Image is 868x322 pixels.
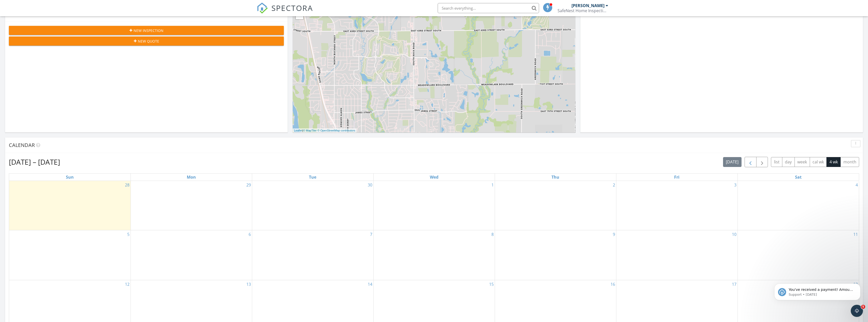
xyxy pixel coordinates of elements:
button: New Quote [9,36,284,46]
td: Go to September 28, 2025 [9,181,131,230]
a: Go to October 8, 2025 [490,230,495,238]
img: The Best Home Inspection Software - Spectora [257,3,268,14]
a: Go to October 3, 2025 [733,181,737,189]
button: Next [756,157,768,167]
td: Go to October 4, 2025 [737,181,859,230]
a: Go to September 28, 2025 [124,181,131,189]
button: [DATE] [723,157,742,167]
span: Calendar [9,142,35,148]
button: day [782,157,795,167]
a: Go to October 9, 2025 [612,230,616,238]
div: [PERSON_NAME] [571,3,604,8]
span: 5 [861,305,865,309]
a: Go to October 6, 2025 [248,230,252,238]
span: New Inspection [134,28,163,33]
button: cal wk [810,157,827,167]
button: New Inspection [9,26,284,35]
button: week [795,157,810,167]
iframe: Intercom live chat [851,305,863,317]
td: Go to October 7, 2025 [252,230,373,280]
td: Go to October 3, 2025 [616,181,737,230]
a: Monday [186,174,197,181]
td: Go to September 30, 2025 [252,181,373,230]
td: Go to October 10, 2025 [616,230,737,280]
span: New Quote [138,39,159,44]
a: Go to October 1, 2025 [490,181,495,189]
div: | [293,128,357,133]
button: 4 wk [826,157,841,167]
a: Sunday [65,174,75,181]
input: Search everything... [438,3,539,13]
h2: [DATE] – [DATE] [9,157,60,167]
td: Go to October 8, 2025 [373,230,495,280]
td: Go to October 11, 2025 [737,230,859,280]
a: Go to October 17, 2025 [731,280,737,288]
td: Go to October 9, 2025 [495,230,616,280]
a: Friday [673,174,680,181]
td: Go to October 5, 2025 [9,230,131,280]
a: SPECTORA [257,7,313,17]
div: SafeNest Home Inspections, LLC [558,8,608,13]
button: month [840,157,859,167]
a: Go to October 15, 2025 [488,280,495,288]
a: Go to October 2, 2025 [612,181,616,189]
button: Previous [745,157,756,167]
td: Go to October 1, 2025 [373,181,495,230]
a: Go to October 7, 2025 [369,230,373,238]
a: Go to October 10, 2025 [731,230,737,238]
a: Go to October 16, 2025 [610,280,616,288]
td: Go to October 2, 2025 [495,181,616,230]
a: Go to September 29, 2025 [245,181,252,189]
a: Leaflet [294,129,302,132]
button: list [771,157,782,167]
a: Go to September 30, 2025 [367,181,373,189]
a: © MapTiler [303,129,317,132]
iframe: Intercom notifications message [767,273,868,308]
a: Go to October 14, 2025 [367,280,373,288]
td: Go to October 6, 2025 [131,230,252,280]
a: Saturday [794,174,803,181]
a: Go to October 12, 2025 [124,280,131,288]
a: Go to October 11, 2025 [852,230,859,238]
a: © OpenStreetMap contributors [318,129,355,132]
a: Go to October 5, 2025 [126,230,131,238]
a: Tuesday [308,174,317,181]
a: Wednesday [429,174,439,181]
a: Go to October 13, 2025 [245,280,252,288]
span: SPECTORA [271,3,313,13]
td: Go to September 29, 2025 [131,181,252,230]
a: Thursday [550,174,560,181]
a: Go to October 4, 2025 [855,181,859,189]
